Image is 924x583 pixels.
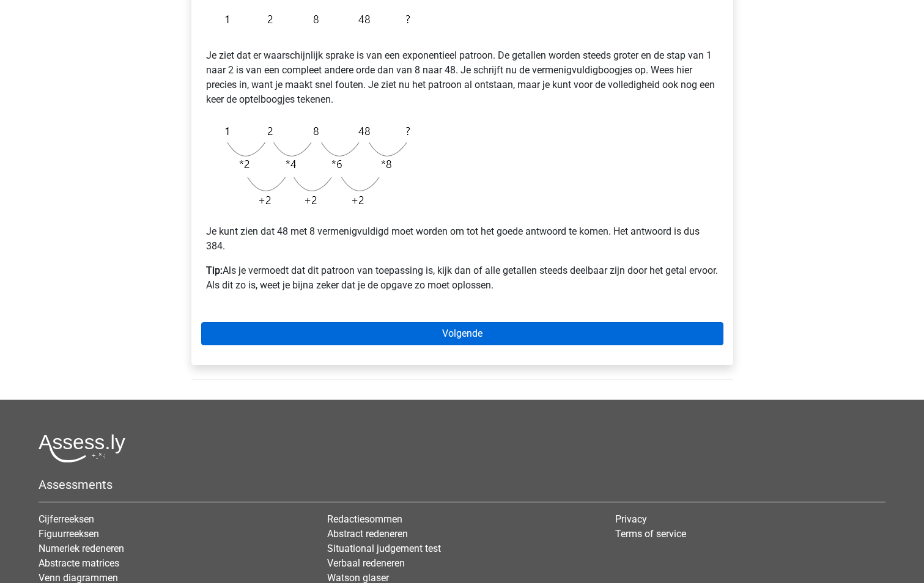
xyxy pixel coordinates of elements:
p: Je kunt zien dat 48 met 8 vermenigvuldigd moet worden om tot het goede antwoord te komen. Het ant... [206,224,719,254]
a: Abstracte matrices [39,557,119,569]
img: Exponential_Example_1.png [206,5,416,34]
a: Verbaal redeneren [327,557,405,569]
p: Je ziet dat er waarschijnlijk sprake is van een exponentieel patroon. De getallen worden steeds g... [206,34,719,107]
a: Numeriek redeneren [39,543,124,554]
a: Situational judgement test [327,543,441,554]
h5: Assessments [39,477,885,492]
b: Tip: [206,265,223,276]
p: Als je vermoedt dat dit patroon van toepassing is, kijk dan of alle getallen steeds deelbaar zijn... [206,263,719,293]
img: Assessly logo [39,434,125,463]
img: Exponential_Example_1_2.png [206,117,416,215]
a: Volgende [201,322,723,345]
a: Redactiesommen [327,513,402,525]
a: Terms of service [615,528,686,540]
a: Figuurreeksen [39,528,99,540]
a: Cijferreeksen [39,513,94,525]
a: Privacy [615,513,647,525]
a: Abstract redeneren [327,528,408,540]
